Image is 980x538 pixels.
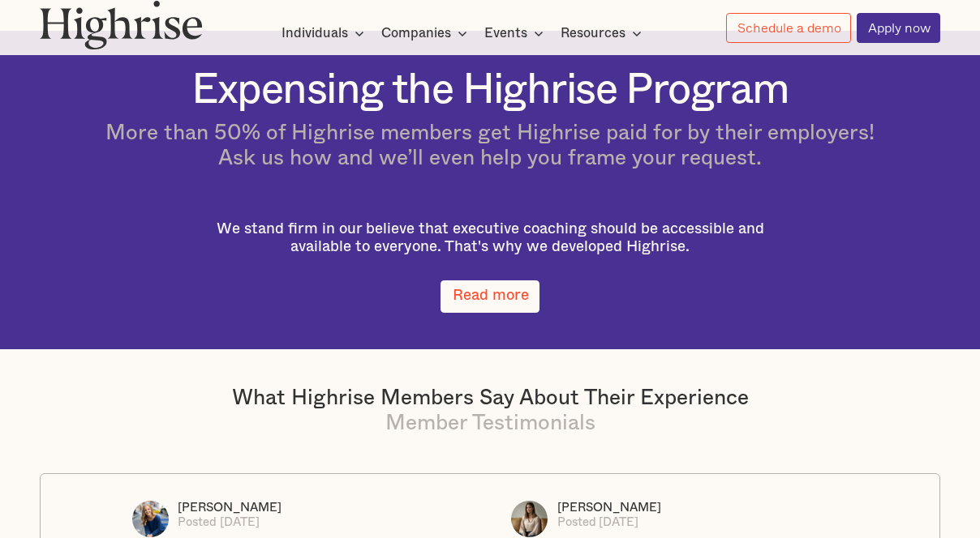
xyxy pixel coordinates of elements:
div: [DATE] [220,515,260,530]
div: Individuals [282,23,348,43]
div: [DATE] [599,515,638,530]
div: Resources [561,23,647,43]
div: [PERSON_NAME] [178,501,282,515]
div: Posted [557,515,596,530]
div: Individuals [282,23,369,43]
h1: Expensing the Highrise Program [191,67,789,114]
div: Events [484,23,527,43]
a: Schedule a demo [726,13,851,43]
a: Read more [441,280,539,313]
h4: More than 50% of Highrise members get Highrise paid for by their employers! Ask us how and we’ll ... [105,121,875,172]
div: Companies [381,23,472,43]
div: Posted [178,515,217,530]
div: Companies [381,23,451,43]
a: Apply now [857,13,940,43]
div: Resources [561,23,625,43]
div: We stand firm in our believe that executive coaching should be accessible and available to everyo... [198,220,782,256]
div: [PERSON_NAME] [557,501,661,515]
div: Events [484,23,548,43]
h4: What Highrise Members Say About Their Experience [40,386,940,412]
h4: Member Testimonials [40,411,940,437]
